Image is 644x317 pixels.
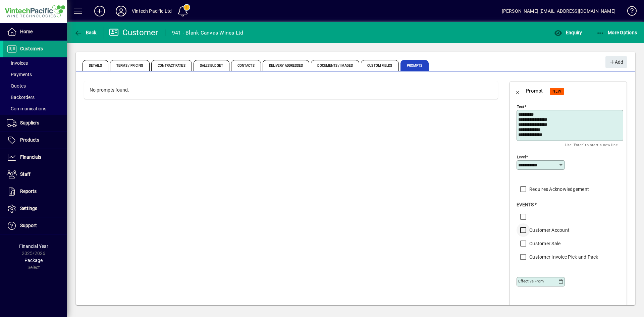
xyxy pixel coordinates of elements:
[263,60,310,71] span: Delivery Addresses
[518,279,544,283] mat-label: Effective From
[20,29,33,34] span: Home
[7,95,35,100] span: Backorders
[622,1,636,23] a: Knowledge Base
[109,27,158,38] div: Customer
[83,60,108,71] span: Details
[552,89,561,94] span: NEW
[3,183,67,200] a: Reports
[311,60,359,71] span: Documents / Images
[20,171,31,177] span: Staff
[3,69,67,80] a: Payments
[528,186,589,193] label: Requires Acknowledgement
[609,57,623,68] span: Add
[7,83,26,89] span: Quotes
[20,137,39,143] span: Products
[84,81,498,99] div: No prompts found.
[517,202,537,207] span: Events *
[595,27,639,39] button: More Options
[552,27,584,39] button: Enquiry
[510,83,526,99] button: Back
[517,155,526,159] mat-label: Level
[74,30,97,35] span: Back
[565,141,618,149] mat-hint: Use 'Enter' to start a new line
[3,217,67,234] a: Support
[72,27,98,39] button: Back
[400,60,429,71] span: Prompts
[3,200,67,217] a: Settings
[151,60,192,71] span: Contract Rates
[361,60,398,71] span: Custom Fields
[20,189,37,194] span: Reports
[110,60,150,71] span: Terms / Pricing
[132,6,172,16] div: Vintech Pacific Ltd
[19,244,48,249] span: Financial Year
[528,240,560,247] label: Customer Sale
[194,60,229,71] span: Sales Budget
[20,206,37,211] span: Settings
[526,86,543,96] div: Prompt
[20,154,41,160] span: Financials
[3,149,67,166] a: Financials
[596,30,637,35] span: More Options
[517,104,524,109] mat-label: Text
[110,5,132,17] button: Profile
[67,27,104,39] app-page-header-button: Back
[172,28,244,38] div: 941 - Blank Canvas Wines Ltd
[502,6,615,16] div: [PERSON_NAME] [EMAIL_ADDRESS][DOMAIN_NAME]
[3,57,67,69] a: Invoices
[554,30,582,35] span: Enquiry
[528,227,570,233] label: Customer Account
[3,132,67,149] a: Products
[528,254,598,260] label: Customer Invoice Pick and Pack
[3,103,67,114] a: Communications
[20,46,43,51] span: Customers
[3,166,67,183] a: Staff
[231,60,261,71] span: Contacts
[7,106,46,111] span: Communications
[605,56,627,68] button: Add
[3,115,67,131] a: Suppliers
[3,92,67,103] a: Backorders
[3,80,67,92] a: Quotes
[20,120,39,125] span: Suppliers
[7,72,32,77] span: Payments
[3,23,67,40] a: Home
[20,223,37,228] span: Support
[24,258,43,263] span: Package
[7,60,28,66] span: Invoices
[89,5,110,17] button: Add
